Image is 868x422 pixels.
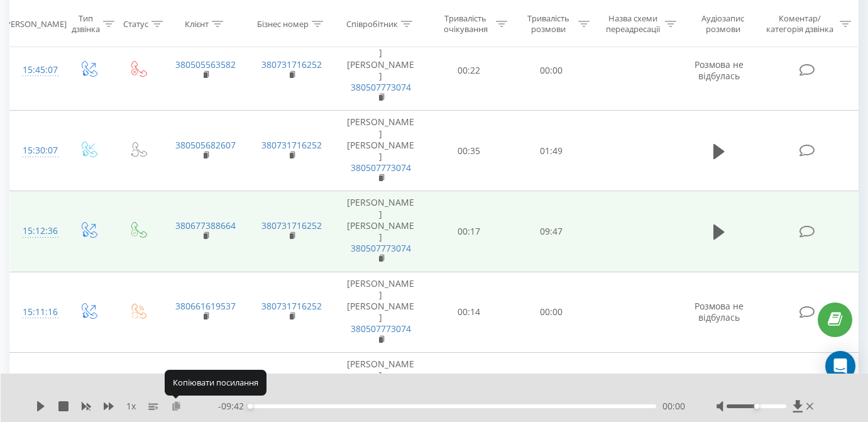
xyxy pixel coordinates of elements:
div: Копіювати посилання [165,370,266,395]
a: 380507773074 [351,242,411,254]
a: 380507773074 [351,162,411,174]
div: [PERSON_NAME] [3,18,67,29]
div: Клієнт [185,18,209,29]
td: 00:00 [510,272,593,352]
span: 1 x [126,400,136,413]
div: Співробітник [346,18,398,29]
td: 00:14 [427,272,510,352]
a: 380731716252 [261,300,322,312]
td: 00:00 [510,30,593,111]
a: 380677388664 [175,219,236,231]
a: 380505682607 [175,139,236,151]
span: Розмова не відбулась [695,58,744,82]
div: Бізнес номер [257,18,309,29]
div: 15:12:36 [23,219,50,243]
div: Accessibility label [754,404,759,409]
td: 01:49 [510,111,593,191]
span: Розмова не відбулась [695,300,744,323]
a: 380731716252 [261,58,322,70]
a: 380661619537 [175,300,236,312]
a: 380505563582 [175,58,236,70]
a: 380731716252 [261,139,322,151]
div: Тривалість очікування [439,13,493,35]
a: 380507773074 [351,81,411,93]
span: - 09:42 [218,400,250,413]
td: 09:47 [510,191,593,272]
td: [PERSON_NAME] [PERSON_NAME] [334,272,427,352]
div: 15:11:16 [23,300,50,325]
td: [PERSON_NAME] [PERSON_NAME] [334,191,427,272]
div: Тип дзвінка [72,13,100,35]
td: 00:17 [427,191,510,272]
div: Статус [123,18,148,29]
div: Аудіозапис розмови [691,13,756,35]
div: Тривалість розмови [522,13,576,35]
div: Коментар/категорія дзвінка [763,13,837,35]
td: 00:35 [427,111,510,191]
div: Назва схеми переадресації [604,13,661,35]
div: 15:45:07 [23,58,50,82]
a: 380507773074 [351,323,411,335]
a: 380731716252 [261,219,322,231]
td: [PERSON_NAME] [PERSON_NAME] [334,30,427,111]
td: [PERSON_NAME] [PERSON_NAME] [334,111,427,191]
td: 00:22 [427,30,510,111]
div: Open Intercom Messenger [825,351,855,381]
div: Accessibility label [248,404,253,409]
span: 00:00 [662,400,685,413]
div: 15:30:07 [23,138,50,163]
